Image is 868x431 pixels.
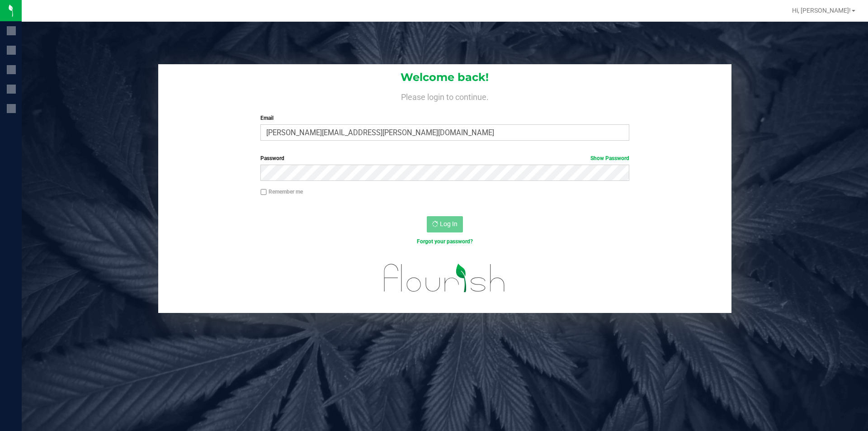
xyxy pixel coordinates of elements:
[440,220,458,227] span: Log In
[373,255,516,301] img: flourish_logo.svg
[590,155,629,161] a: Show Password
[792,7,851,14] span: Hi, [PERSON_NAME]!
[427,216,463,232] button: Log In
[260,188,303,196] label: Remember me
[158,71,731,83] h1: Welcome back!
[158,90,731,101] h4: Please login to continue.
[260,155,284,161] span: Password
[417,238,473,245] a: Forgot your password?
[260,114,629,122] label: Email
[260,189,267,195] input: Remember me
